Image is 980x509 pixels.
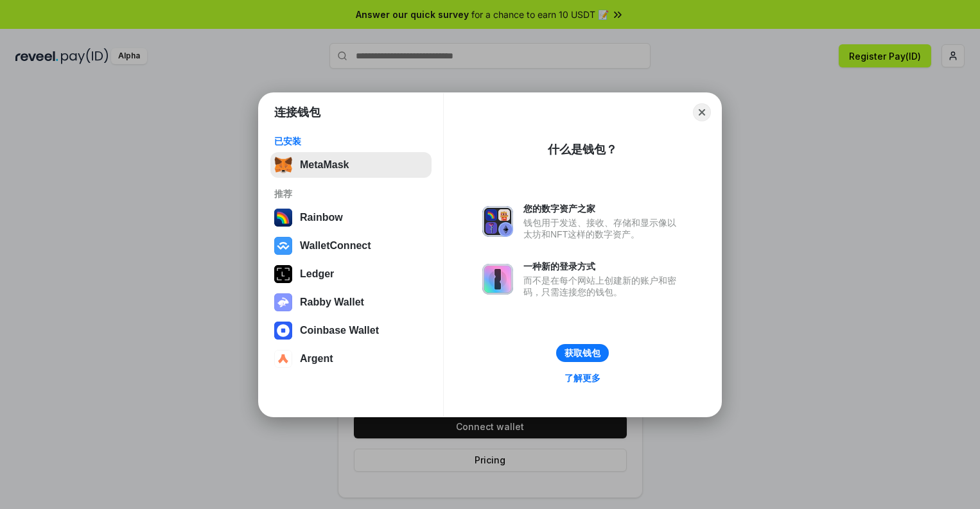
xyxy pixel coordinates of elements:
h1: 连接钱包 [274,105,320,120]
button: Argent [270,346,432,372]
div: Rabby Wallet [300,297,364,308]
div: 推荐 [274,188,428,200]
button: Ledger [270,261,432,287]
img: svg+xml,%3Csvg%20fill%3D%22none%22%20height%3D%2233%22%20viewBox%3D%220%200%2035%2033%22%20width%... [274,156,292,174]
div: 获取钱包 [564,347,600,359]
img: svg+xml,%3Csvg%20width%3D%22120%22%20height%3D%22120%22%20viewBox%3D%220%200%20120%20120%22%20fil... [274,209,292,227]
div: 钱包用于发送、接收、存储和显示像以太坊和NFT这样的数字资产。 [523,217,683,240]
div: Argent [300,353,333,365]
div: MetaMask [300,159,349,171]
img: svg+xml,%3Csvg%20width%3D%2228%22%20height%3D%2228%22%20viewBox%3D%220%200%2028%2028%22%20fill%3D... [274,350,292,368]
img: svg+xml,%3Csvg%20width%3D%2228%22%20height%3D%2228%22%20viewBox%3D%220%200%2028%2028%22%20fill%3D... [274,237,292,255]
a: 了解更多 [557,370,608,386]
button: Rainbow [270,205,432,230]
div: WalletConnect [300,240,371,252]
div: Ledger [300,268,334,280]
button: 获取钱包 [556,344,609,362]
img: svg+xml,%3Csvg%20xmlns%3D%22http%3A%2F%2Fwww.w3.org%2F2000%2Fsvg%22%20width%3D%2228%22%20height%3... [274,265,292,283]
img: svg+xml,%3Csvg%20xmlns%3D%22http%3A%2F%2Fwww.w3.org%2F2000%2Fsvg%22%20fill%3D%22none%22%20viewBox... [482,206,513,237]
img: svg+xml,%3Csvg%20width%3D%2228%22%20height%3D%2228%22%20viewBox%3D%220%200%2028%2028%22%20fill%3D... [274,322,292,340]
img: svg+xml,%3Csvg%20xmlns%3D%22http%3A%2F%2Fwww.w3.org%2F2000%2Fsvg%22%20fill%3D%22none%22%20viewBox... [274,293,292,311]
div: 已安装 [274,135,428,147]
button: WalletConnect [270,233,432,259]
button: Rabby Wallet [270,289,432,315]
button: MetaMask [270,152,432,178]
div: 了解更多 [564,372,600,384]
div: 什么是钱包？ [548,142,617,157]
div: 您的数字资产之家 [523,203,683,214]
div: Rainbow [300,212,343,223]
button: Coinbase Wallet [270,318,432,343]
img: svg+xml,%3Csvg%20xmlns%3D%22http%3A%2F%2Fwww.w3.org%2F2000%2Fsvg%22%20fill%3D%22none%22%20viewBox... [482,264,513,295]
div: 一种新的登录方式 [523,261,683,272]
div: Coinbase Wallet [300,325,379,336]
div: 而不是在每个网站上创建新的账户和密码，只需连接您的钱包。 [523,275,683,298]
button: Close [693,103,711,121]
